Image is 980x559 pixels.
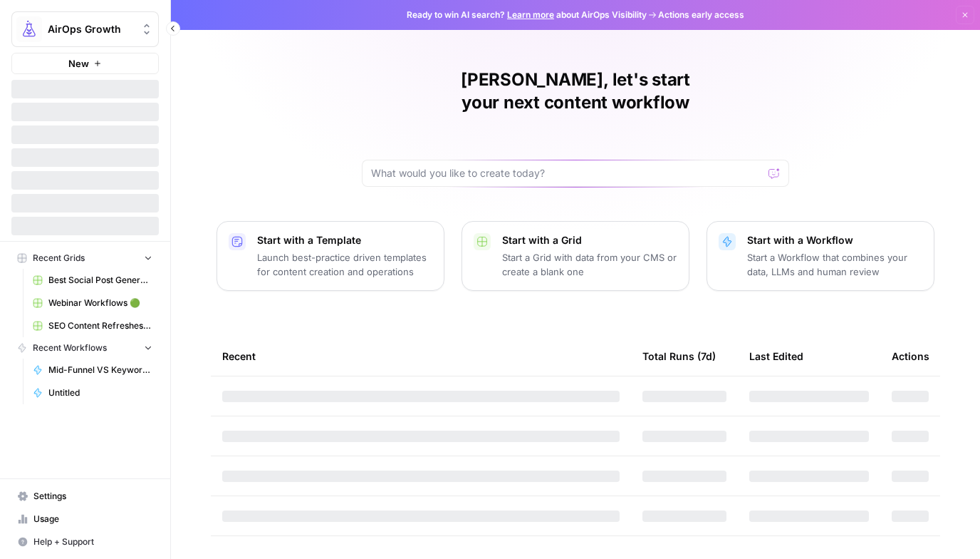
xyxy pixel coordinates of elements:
[222,337,620,376] div: Recent
[11,337,159,359] button: Recent Workflows
[26,359,159,381] a: Mid-Funnel VS Keyword Research
[502,233,677,247] p: Start with a Grid
[658,9,744,21] span: Actions early access
[48,319,152,332] span: SEO Content Refreshes 🟢
[507,9,554,20] a: Learn more
[33,535,152,548] span: Help + Support
[33,490,152,503] span: Settings
[707,221,934,291] button: Start with a WorkflowStart a Workflow that combines your data, LLMs and human review
[48,364,152,376] span: Mid-Funnel VS Keyword Research
[371,166,763,180] input: What would you like to create today?
[747,250,922,279] p: Start a Workflow that combines your data, LLMs and human review
[68,56,89,71] span: New
[462,221,689,291] button: Start with a GridStart a Grid with data from your CMS or create a blank one
[26,292,159,314] a: Webinar Workflows 🟢
[642,337,716,376] div: Total Runs (7d)
[11,530,159,553] button: Help + Support
[33,342,107,354] span: Recent Workflows
[502,250,677,279] p: Start a Grid with data from your CMS or create a blank one
[11,485,159,508] a: Settings
[16,16,42,42] img: AirOps Growth Logo
[11,11,159,47] button: Workspace: AirOps Growth
[11,53,159,74] button: New
[11,508,159,530] a: Usage
[749,337,803,376] div: Last Edited
[26,381,159,404] a: Untitled
[48,22,134,36] span: AirOps Growth
[407,9,647,21] span: Ready to win AI search? about AirOps Visibility
[33,252,85,265] span: Recent Grids
[26,314,159,337] a: SEO Content Refreshes 🟢
[217,221,444,291] button: Start with a TemplateLaunch best-practice driven templates for content creation and operations
[48,274,152,287] span: Best Social Post Generator Ever Grid
[747,233,922,247] p: Start with a Workflow
[48,297,152,309] span: Webinar Workflows 🟢
[257,250,432,279] p: Launch best-practice driven templates for content creation and operations
[26,269,159,292] a: Best Social Post Generator Ever Grid
[33,513,152,525] span: Usage
[48,386,152,399] span: Untitled
[11,247,159,269] button: Recent Grids
[257,233,432,247] p: Start with a Template
[362,68,789,114] h1: [PERSON_NAME], let's start your next content workflow
[892,337,929,376] div: Actions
